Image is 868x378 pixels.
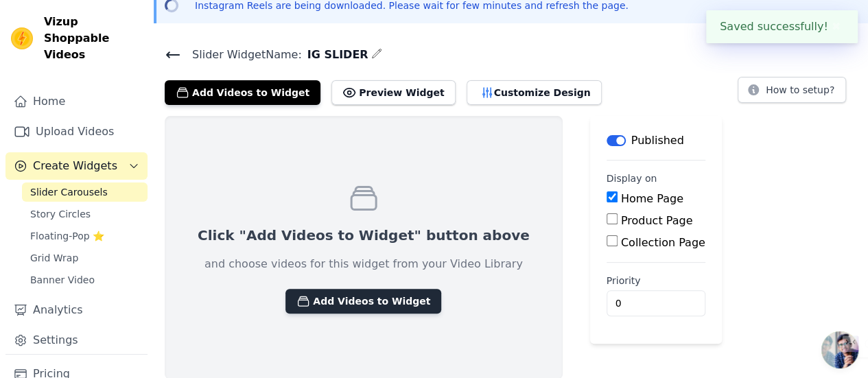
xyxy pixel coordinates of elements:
a: Floating-Pop ⭐ [22,226,148,246]
img: Vizup [11,27,33,49]
label: Priority [607,274,705,287]
button: How to setup? [738,77,846,103]
a: Home [5,88,148,115]
button: Close [828,19,844,35]
legend: Display on [607,172,657,185]
span: Vizup Shoppable Videos [44,14,142,63]
span: Slider Widget Name: [181,47,302,63]
span: Banner Video [30,273,95,287]
button: Add Videos to Widget [285,289,441,314]
label: Product Page [621,214,693,227]
label: Home Page [621,192,683,205]
div: Saved successfully! [706,10,858,43]
span: Floating-Pop ⭐ [30,229,104,243]
a: Analytics [5,296,148,324]
button: Add Videos to Widget [165,80,320,105]
span: Story Circles [30,207,91,221]
button: Preview Widget [331,80,455,105]
a: Upload Videos [5,118,148,145]
button: Create Widgets [5,152,148,180]
p: and choose videos for this widget from your Video Library [204,256,523,272]
a: Settings [5,327,148,354]
a: Story Circles [22,204,148,224]
span: Slider Carousels [30,185,108,199]
a: How to setup? [738,86,846,99]
div: Open chat [821,331,858,368]
div: Edit Name [371,45,382,64]
p: Click "Add Videos to Widget" button above [198,226,530,245]
a: Slider Carousels [22,182,148,202]
span: Grid Wrap [30,251,78,265]
a: Banner Video [22,270,148,290]
label: Collection Page [621,236,705,249]
p: Published [631,132,684,149]
span: Create Widgets [33,158,117,174]
span: IG SLIDER [302,47,368,63]
a: Grid Wrap [22,248,148,268]
button: Customize Design [467,80,602,105]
